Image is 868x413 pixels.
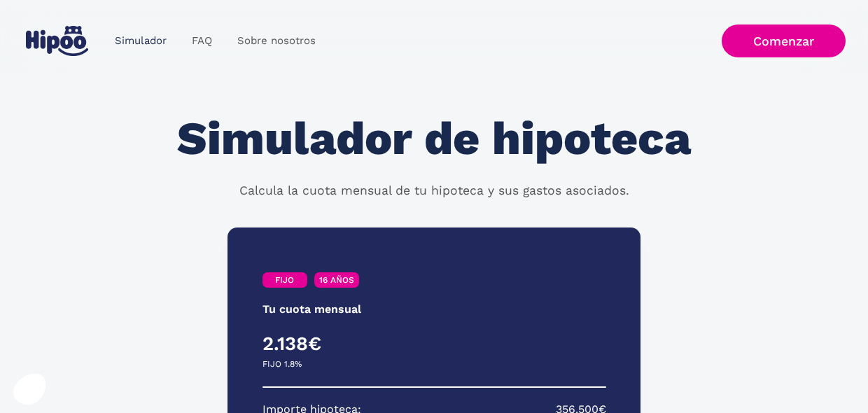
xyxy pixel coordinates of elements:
a: 16 AÑOS [314,272,359,288]
p: Tu cuota mensual [262,301,361,318]
a: Simulador [102,27,179,55]
a: Comenzar [722,24,846,57]
p: Calcula la cuota mensual de tu hipoteca y sus gastos asociados. [239,182,629,200]
a: home [22,20,91,62]
h1: Simulador de hipoteca [177,113,691,164]
a: FAQ [179,27,225,55]
p: FIJO 1.8% [262,356,302,373]
h4: 2.138€ [262,332,435,356]
a: Sobre nosotros [225,27,328,55]
a: FIJO [262,272,307,288]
